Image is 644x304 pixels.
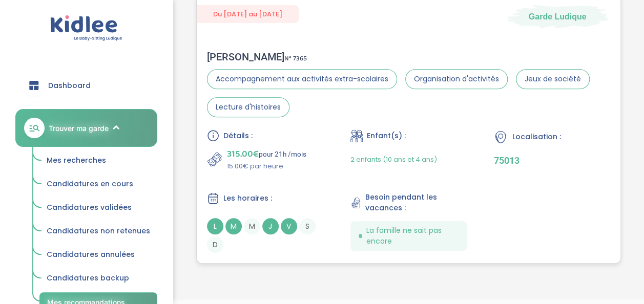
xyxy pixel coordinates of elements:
a: Mes recherches [39,151,157,170]
a: Candidatures validées [39,198,157,218]
p: pour 21h /mois [227,147,306,161]
span: Candidatures annulées [47,249,135,259]
span: S [299,218,316,234]
span: Candidatures non retenues [47,226,150,236]
span: Lecture d'histoires [207,97,289,117]
span: Accompagnement aux activités extra-scolaires [207,69,397,89]
a: Candidatures en cours [39,175,157,194]
span: Candidatures en cours [47,179,133,189]
span: J [262,218,279,234]
span: M [225,218,242,234]
span: Du [DATE] au [DATE] [197,5,299,23]
span: D [207,236,223,253]
span: Candidatures backup [47,273,129,283]
p: 15.00€ par heure [227,161,306,171]
span: Garde Ludique [529,11,587,22]
span: 2 enfants (10 ans et 4 ans) [350,155,437,164]
span: La famille ne sait pas encore [366,225,459,247]
div: [PERSON_NAME] [207,51,610,63]
span: Organisation d'activités [405,69,508,89]
a: Dashboard [15,67,157,104]
span: Enfant(s) : [367,131,406,141]
span: N° 7365 [284,53,307,64]
img: logo.svg [50,15,122,41]
a: Candidatures backup [39,269,157,288]
span: L [207,218,223,234]
span: Besoin pendant les vacances : [365,192,467,213]
a: Candidatures non retenues [39,222,157,241]
p: 75013 [493,155,610,166]
span: Trouver ma garde [49,123,109,134]
span: Localisation : [512,132,560,142]
span: Mes recherches [47,155,106,165]
span: Les horaires : [223,193,272,204]
span: Jeux de société [516,69,590,89]
a: Trouver ma garde [15,109,157,147]
span: M [244,218,260,234]
span: Candidatures validées [47,202,132,212]
span: Dashboard [48,80,91,91]
span: Détails : [223,131,253,141]
span: 315.00€ [227,147,259,161]
span: V [281,218,297,234]
a: Candidatures annulées [39,245,157,265]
